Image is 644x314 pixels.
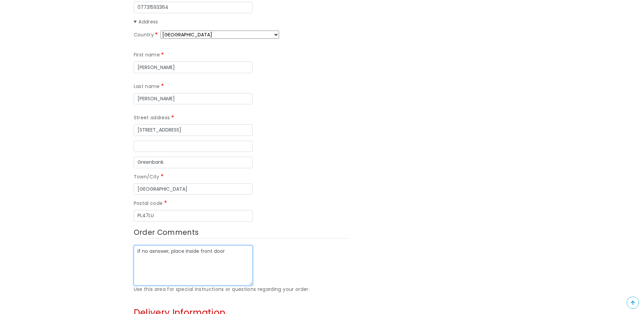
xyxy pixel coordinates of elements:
label: Street address [134,114,175,122]
label: Town/City [134,173,165,181]
label: Last name [134,83,165,91]
label: Country [134,31,159,39]
div: Use this area for special instructions or questions regarding your order. [134,285,349,294]
label: First name [134,51,165,59]
summary: Address [134,18,349,26]
label: Postal code [134,199,168,208]
label: Order Comments [134,226,349,239]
